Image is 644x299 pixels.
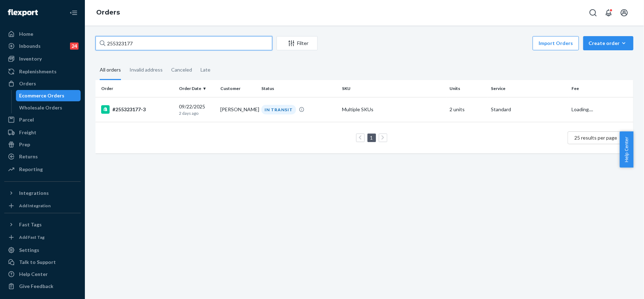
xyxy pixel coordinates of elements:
[586,6,600,20] button: Open Search Box
[4,269,81,280] a: Help Center
[4,187,81,199] button: Integrations
[66,6,81,20] button: Close Navigation
[95,80,176,97] th: Order
[369,135,375,141] a: Page 1 is your current page
[4,78,81,89] a: Orders
[220,85,256,91] div: Customer
[583,36,633,50] button: Create order
[19,247,39,254] div: Settings
[620,131,633,168] button: Help Center
[602,6,616,20] button: Open notifications
[340,80,447,97] th: SKU
[19,153,38,160] div: Returns
[261,105,296,114] div: IN TRANSIT
[19,259,56,266] div: Talk to Support
[19,190,49,197] div: Integrations
[19,80,36,87] div: Orders
[533,36,579,50] button: Import Orders
[4,53,81,64] a: Inventory
[588,40,628,47] div: Create order
[4,151,81,162] a: Returns
[4,244,81,256] a: Settings
[179,110,215,116] p: 2 days ago
[19,271,48,278] div: Help Center
[91,2,126,23] ol: breadcrumbs
[617,6,631,20] button: Open account menu
[4,256,81,268] a: Talk to Support
[16,102,81,113] a: Wholesale Orders
[100,61,121,80] div: All orders
[4,281,81,292] button: Give Feedback
[19,92,65,99] div: Ecommerce Orders
[95,36,272,50] input: Search orders
[447,80,488,97] th: Units
[70,43,79,50] div: 24
[4,127,81,138] a: Freight
[277,36,318,50] button: Filter
[569,97,633,122] td: Loading....
[19,234,45,240] div: Add Fast Tag
[491,106,566,113] p: Standard
[19,141,30,148] div: Prep
[16,90,81,101] a: Ecommerce Orders
[19,55,42,62] div: Inventory
[4,164,81,175] a: Reporting
[19,221,42,228] div: Fast Tags
[19,30,33,38] div: Home
[4,233,81,242] a: Add Fast Tag
[4,28,81,40] a: Home
[19,43,41,50] div: Inbounds
[201,61,210,79] div: Late
[575,135,617,141] span: 25 results per page
[19,166,43,173] div: Reporting
[4,66,81,77] a: Replenishments
[179,103,215,116] div: 09/22/2025
[19,203,51,209] div: Add Integration
[129,61,163,79] div: Invalid address
[259,80,339,97] th: Status
[19,116,34,123] div: Parcel
[4,202,81,210] a: Add Integration
[217,97,259,122] td: [PERSON_NAME]
[8,9,38,16] img: Flexport logo
[19,129,36,136] div: Freight
[447,97,488,122] td: 2 units
[19,68,57,75] div: Replenishments
[101,105,173,114] div: #255323177-3
[277,40,317,47] div: Filter
[488,80,569,97] th: Service
[171,61,192,79] div: Canceled
[19,283,53,290] div: Give Feedback
[4,219,81,230] button: Fast Tags
[340,97,447,122] td: Multiple SKUs
[96,9,120,16] a: Orders
[4,114,81,125] a: Parcel
[569,80,633,97] th: Fee
[176,80,217,97] th: Order Date
[4,40,81,52] a: Inbounds24
[4,139,81,150] a: Prep
[19,104,63,111] div: Wholesale Orders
